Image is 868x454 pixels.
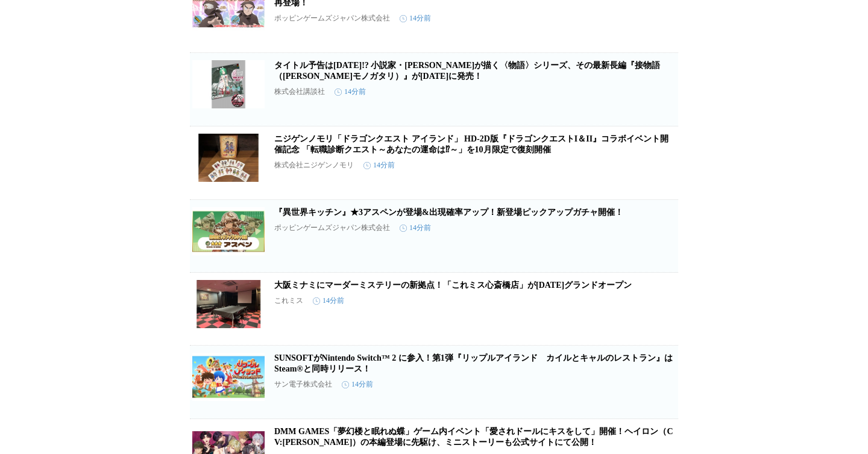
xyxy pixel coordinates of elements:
time: 14分前 [400,13,431,23]
a: タイトル予告は[DATE]!? 小説家・[PERSON_NAME]が描く〈物語〉シリーズ、その最新長編『接物語（[PERSON_NAME]モノガタリ）』が[DATE]に発売！ [274,61,660,81]
img: ニジゲンノモリ「ドラゴンクエスト アイランド」 HD-2D版『ドラゴンクエストI＆II』コラボイベント開催記念 「転職診断クエスト～あなたの運命は⁉～」を10月限定で復刻開催 [192,134,265,182]
time: 14分前 [342,379,373,390]
a: 大阪ミナミにマーダーミステリーの新拠点！「これミス心斎橋店」が[DATE]グランドオープン [274,281,632,290]
a: 『異世界キッチン』★3アスペンが登場&出現確率アップ！新登場ピックアップガチャ開催！ [274,208,623,217]
a: DMM GAMES「夢幻楼と眠れぬ蝶」ゲーム内イベント「愛されドールにキスをして」開催！ヘイロン（CV:[PERSON_NAME]）の本編登場に先駆け、ミニストーリーも公式サイトにて公開！ [274,427,673,447]
time: 14分前 [335,87,366,97]
p: 株式会社講談社 [274,87,325,97]
p: 株式会社ニジゲンノモリ [274,160,354,170]
img: 『異世界キッチン』★3アスペンが登場&出現確率アップ！新登場ピックアップガチャ開催！ [192,207,265,255]
p: サン電子株式会社 [274,379,332,390]
time: 14分前 [313,296,344,306]
img: 大阪ミナミにマーダーミステリーの新拠点！「これミス心斎橋店」が2025年4月グランドオープン [192,280,265,328]
p: ポッピンゲームズジャパン株式会社 [274,223,390,233]
time: 14分前 [400,223,431,233]
img: SUNSOFTがNintendo Switch™ 2 に参入！第1弾『リップルアイランド カイルとキャルのレストラン』はSteam®と同時リリース！ [192,353,265,401]
p: ポッピンゲームズジャパン株式会社 [274,13,390,23]
a: ニジゲンノモリ「ドラゴンクエスト アイランド」 HD-2D版『ドラゴンクエストI＆II』コラボイベント開催記念 「転職診断クエスト～あなたの運命は⁉～」を10月限定で復刻開催 [274,134,668,154]
img: タイトル予告は11年前!? 小説家・西尾維新が描く〈物語〉シリーズ、その最新長編『接物語（ツギモノガタリ）』が2025年10月16日に発売！ [192,60,265,108]
time: 14分前 [363,160,395,170]
p: これミス [274,296,303,306]
a: SUNSOFTがNintendo Switch™ 2 に参入！第1弾『リップルアイランド カイルとキャルのレストラン』はSteam®と同時リリース！ [274,353,673,373]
